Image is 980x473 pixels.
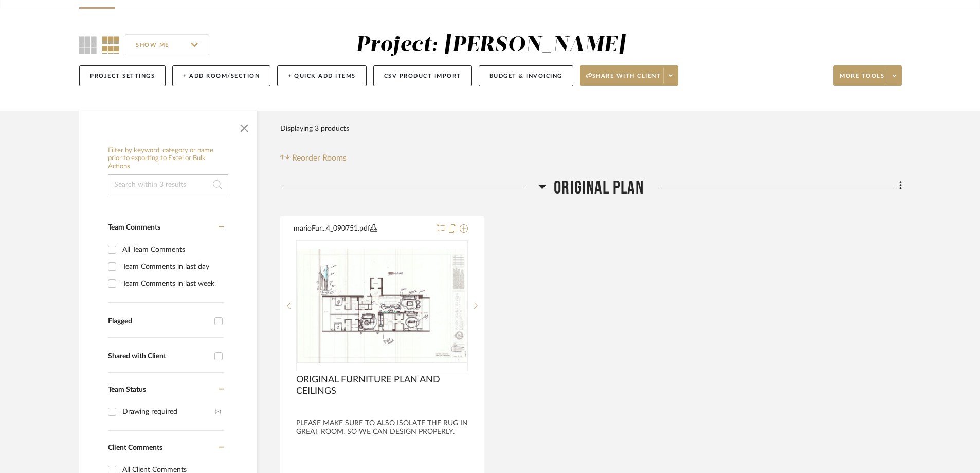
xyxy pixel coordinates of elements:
div: All Team Comments [122,241,221,258]
span: Reorder Rooms [292,152,347,164]
span: Team Comments [108,224,160,231]
button: + Add Room/Section [172,65,270,86]
button: Project Settings [79,65,166,86]
input: Search within 3 results [108,174,228,195]
span: ORIGINAL PLAN [554,177,644,199]
button: + Quick Add Items [277,65,367,86]
span: More tools [840,72,884,87]
button: Reorder Rooms [280,152,347,164]
div: Shared with Client [108,352,209,361]
img: ORIGINAL FURNITURE PLAN AND CEILINGS [297,249,467,363]
h6: Filter by keyword, category or name prior to exporting to Excel or Bulk Actions [108,147,228,171]
span: Share with client [586,72,661,87]
span: Client Comments [108,444,162,451]
button: marioFur...4_090751.pdf [294,223,431,235]
div: Team Comments in last day [122,258,221,275]
div: Team Comments in last week [122,275,221,292]
div: Project: [PERSON_NAME] [356,34,625,56]
button: More tools [833,65,902,86]
span: ORIGINAL FURNITURE PLAN AND CEILINGS [296,374,468,397]
button: CSV Product Import [373,65,472,86]
span: Team Status [108,386,146,393]
div: Displaying 3 products [280,118,349,139]
div: (3) [215,404,221,420]
button: Close [234,116,255,136]
button: Budget & Invoicing [479,65,573,86]
div: Flagged [108,317,209,326]
div: Drawing required [122,404,215,420]
button: Share with client [580,65,679,86]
